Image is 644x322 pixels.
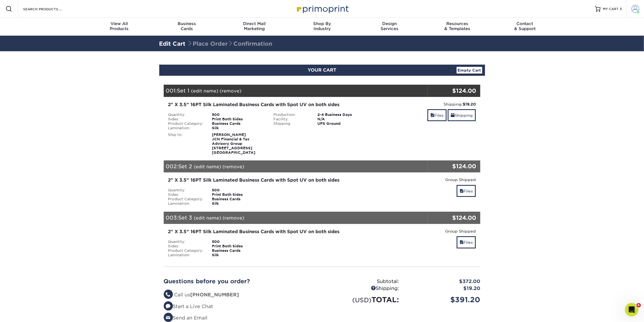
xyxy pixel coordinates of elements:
div: & Support [491,21,559,31]
a: (remove) [223,215,244,221]
div: Business Cards [208,248,269,253]
div: Sides: [164,192,208,197]
a: Contact& Support [491,18,559,36]
strong: $19.20 [463,102,476,106]
div: Silk [208,253,269,257]
img: Primoprint [294,3,350,15]
span: View All [85,21,153,26]
a: Edit Cart [159,40,186,47]
div: Marketing [221,21,288,31]
a: Empty Cart [457,67,482,74]
div: $124.00 [428,87,476,95]
a: Shop ByIndustry [288,18,356,36]
div: Shipping: [322,285,403,292]
div: 500 [208,240,269,244]
div: UPS Ground [313,121,375,126]
small: (USD) [352,296,372,304]
a: Direct MailMarketing [221,18,288,36]
li: Call us [164,291,318,299]
div: Lamination: [164,201,208,206]
span: files [430,113,434,118]
div: $372.00 [403,278,485,285]
a: Files [457,185,476,197]
div: 2" X 3.5" 16PT Silk Laminated Business Cards with Spot UV on both sides [168,228,371,235]
strong: [PHONE_NUMBER] [190,292,239,297]
div: Industry [288,21,356,31]
div: 500 [208,188,269,192]
span: Set 2 [178,163,192,169]
a: BusinessCards [153,18,221,36]
a: (edit name) [191,88,219,94]
span: MY CART [603,7,619,11]
a: (remove) [220,88,242,94]
div: Products [85,21,153,31]
span: Resources [423,21,491,26]
div: 2" X 3.5" 16PT Silk Laminated Business Cards with Spot UV on both sides [168,177,371,184]
span: YOUR CART [308,67,336,73]
div: $124.00 [428,162,476,170]
a: (edit name) [194,164,221,169]
a: (edit name) [194,215,221,221]
span: Contact [491,21,559,26]
div: $391.20 [403,294,485,305]
div: Shipping: [269,121,313,126]
div: Facility: [269,117,313,121]
div: 2-4 Business Days [313,113,375,117]
div: 001: [164,85,428,97]
div: Silk [208,126,269,130]
div: $124.00 [428,214,476,222]
div: Quantity: [164,188,208,192]
div: N/A [313,117,375,121]
div: Production: [269,113,313,117]
div: Sides: [164,117,208,121]
div: Silk [208,201,269,206]
div: 002: [164,160,428,173]
div: Group Shipped [379,228,476,234]
div: $19.20 [403,285,485,292]
span: Set 1 [177,87,190,94]
div: Sides: [164,244,208,248]
span: shipping [451,113,455,118]
a: Shipping [448,109,476,121]
span: Design [356,21,423,26]
a: Resources& Templates [423,18,491,36]
strong: [PERSON_NAME] JCN Financial & Tax Advisory Group [STREET_ADDRESS] [GEOGRAPHIC_DATA] [212,133,255,155]
div: Product Category: [164,197,208,201]
div: Services [356,21,423,31]
a: (remove) [223,164,244,169]
div: Ship to: [164,133,208,155]
span: Business [153,21,221,26]
a: Files [427,109,447,121]
div: Cards [153,21,221,31]
span: 3 [620,7,622,11]
div: & Templates [423,21,491,31]
h2: Questions before you order? [164,278,318,285]
span: Direct Mail [221,21,288,26]
span: Place Order Confirmation [187,40,273,47]
input: SEARCH PRODUCTS..... [23,6,77,12]
iframe: Intercom live chat [625,303,638,316]
div: Shipping: [379,101,476,107]
a: DesignServices [356,18,423,36]
span: Shop By [288,21,356,26]
div: Print Both Sides [208,117,269,121]
div: 2" X 3.5" 16PT Silk Laminated Business Cards with Spot UV on both sides [168,101,371,108]
div: Group Shipped [379,177,476,182]
div: Quantity: [164,240,208,244]
span: files [460,240,464,245]
div: Lamination: [164,253,208,257]
span: files [460,189,464,193]
div: Subtotal: [322,278,403,285]
span: 6 [636,303,641,308]
div: Product Category: [164,248,208,253]
span: Set 3 [178,214,192,221]
a: Files [457,236,476,248]
div: Business Cards [208,121,269,126]
a: View AllProducts [85,18,153,36]
a: Start a Live Chat [164,304,213,309]
div: 003: [164,212,428,224]
div: Product Category: [164,121,208,126]
div: TOTAL: [322,294,403,305]
div: Business Cards [208,197,269,201]
div: Print Both Sides [208,192,269,197]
